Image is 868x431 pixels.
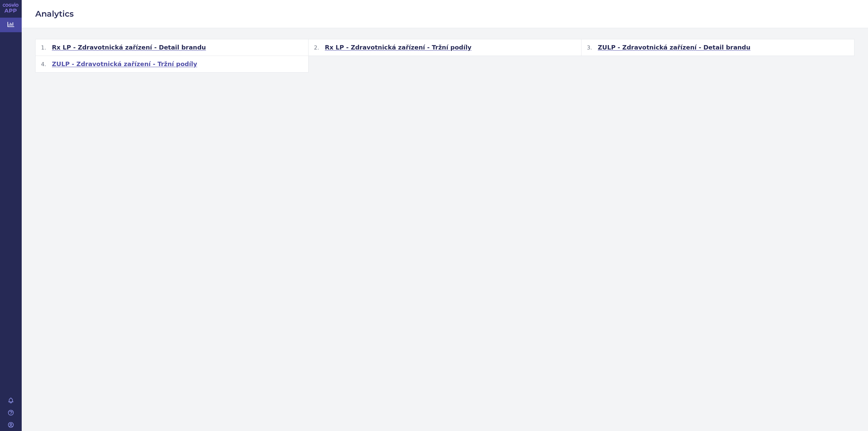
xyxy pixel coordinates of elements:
span: ZULP - Zdravotnická zařízení - Tržní podíly [52,60,197,68]
span: Rx LP - Zdravotnická zařízení - Detail brandu [52,43,206,52]
h2: Analytics [35,8,854,20]
button: Rx LP - Zdravotnická zařízení - Detail brandu [36,39,309,56]
button: ZULP - Zdravotnická zařízení - Tržní podíly [36,56,309,73]
span: Rx LP - Zdravotnická zařízení - Tržní podíly [325,43,472,52]
button: ZULP - Zdravotnická zařízení - Detail brandu [581,39,854,56]
span: ZULP - Zdravotnická zařízení - Detail brandu [598,43,750,52]
button: Rx LP - Zdravotnická zařízení - Tržní podíly [309,39,581,56]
